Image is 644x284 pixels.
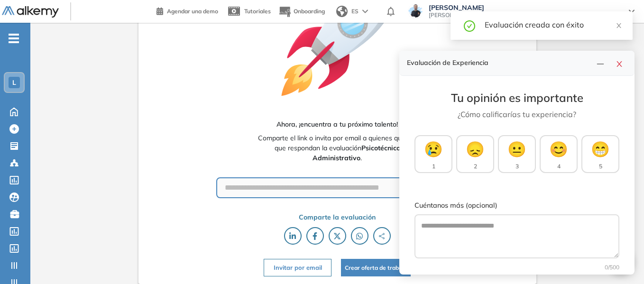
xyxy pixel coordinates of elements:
span: 😞 [466,137,485,160]
span: L [12,79,16,86]
span: Tutoriales [244,8,271,15]
button: 😞2 [456,135,494,173]
span: Ahora, ¡encuentra a tu próximo talento! [276,119,398,129]
button: 😊4 [540,135,578,173]
button: 😁5 [581,135,619,173]
h3: Tu opinión es importante [414,91,619,105]
span: 5 [599,162,602,171]
img: arrow [362,9,368,13]
span: ES [351,7,359,16]
span: 😁 [591,137,610,160]
p: ¿Cómo calificarías tu experiencia? [414,109,619,120]
span: 3 [515,162,519,171]
span: Agendar una demo [167,8,218,15]
label: Cuéntanos más (opcional) [414,201,619,211]
span: Onboarding [294,8,325,15]
button: 😐3 [498,135,536,173]
img: world [336,6,348,17]
button: Invitar por email [264,259,331,276]
span: 😢 [424,137,443,160]
span: 2 [474,162,477,171]
span: 4 [557,162,561,171]
span: close [616,22,622,29]
span: close [616,60,623,68]
button: Crear oferta de trabajo [341,259,411,276]
button: Onboarding [278,1,325,22]
div: Evaluación creada con éxito [485,19,621,30]
span: [PERSON_NAME] [429,4,619,11]
h4: Evaluación de Experiencia [407,59,593,67]
i: - [9,37,19,39]
span: line [597,60,604,68]
a: Agendar una demo [156,5,218,16]
span: [PERSON_NAME][EMAIL_ADDRESS][PERSON_NAME][DOMAIN_NAME] [429,11,619,19]
button: line [593,56,608,70]
div: 0 /500 [414,263,619,272]
span: 😊 [549,137,568,160]
button: 😢1 [414,135,452,173]
span: 1 [432,162,435,171]
img: Logo [2,6,59,18]
span: check-circle [464,19,475,32]
span: 😐 [507,137,526,160]
span: Comparte el link o invita por email a quienes quieras que respondan la evaluación . [258,133,417,163]
button: close [612,56,627,70]
span: Comparte la evaluación [299,212,376,222]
